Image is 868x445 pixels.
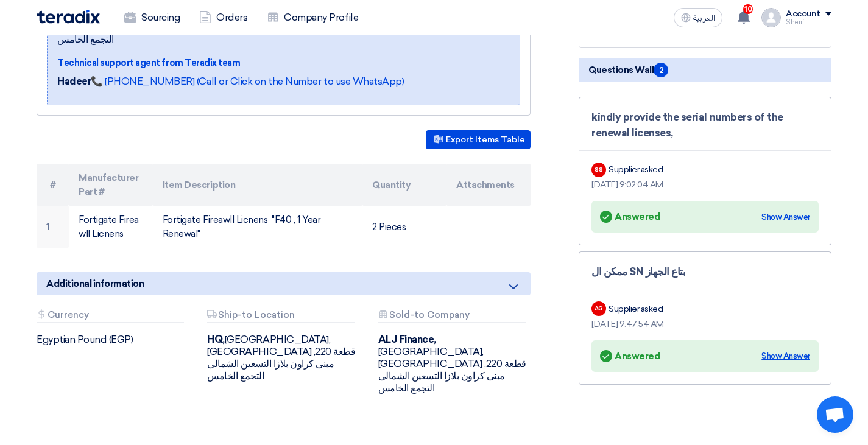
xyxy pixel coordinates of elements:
div: AG [591,301,606,316]
button: العربية [674,8,722,27]
td: 1 [37,206,69,248]
div: [DATE] 9:02:04 AM [591,178,819,191]
span: Questions Wall [588,63,668,77]
div: Technical support agent from Teradix team [57,57,510,69]
strong: Hadeer [57,75,91,87]
div: Sherif [786,19,831,26]
div: Ship-to Location [207,310,355,323]
th: Quantity [362,164,446,206]
a: Company Profile [257,4,368,31]
div: kindly provide the serial numbers of the renewal licenses, [591,110,819,141]
div: Sold-to Company [378,310,526,323]
div: [DATE] 9:47:54 AM [591,318,819,331]
b: HQ, [207,334,225,345]
div: Supplier asked [609,303,663,315]
span: 10 [743,4,753,14]
div: Egyptian Pound (EGP) [37,334,189,346]
td: Fortigate Fireawll Licnens [69,206,153,248]
th: Attachments [446,164,531,206]
div: SS [591,163,606,177]
div: ممكن ال SN بتاع الجهاز [591,264,819,280]
div: Answered [600,208,660,225]
td: Fortigate Fireawll Licnens "F40 , 1 Year Renewal" [153,206,363,248]
div: Show Answer [761,211,810,223]
div: Show Answer [761,350,810,362]
div: Currency [37,310,184,323]
a: Orders [189,4,257,31]
div: Supplier asked [609,163,663,176]
th: # [37,164,69,206]
span: العربية [693,14,715,23]
button: Export Items Table [426,130,531,149]
div: Account [786,9,820,19]
div: Answered [600,348,660,365]
th: Manufacturer Part # [69,164,153,206]
span: Additional information [46,277,144,290]
a: 📞 [PHONE_NUMBER] (Call or Click on the Number to use WhatsApp) [91,75,404,87]
img: profile_test.png [761,8,781,27]
div: [GEOGRAPHIC_DATA], [GEOGRAPHIC_DATA] ,قطعة 220 مبنى كراون بلازا التسعين الشمالى التجمع الخامس [378,334,531,394]
th: Item Description [153,164,363,206]
span: 2 [654,63,668,77]
td: 2 Pieces [362,206,446,248]
a: Sourcing [115,4,189,31]
img: Teradix logo [37,10,100,24]
b: ALJ Finance, [378,334,436,345]
div: Open chat [817,396,853,433]
div: [GEOGRAPHIC_DATA], [GEOGRAPHIC_DATA] ,قطعة 220 مبنى كراون بلازا التسعين الشمالى التجمع الخامس [207,334,359,382]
